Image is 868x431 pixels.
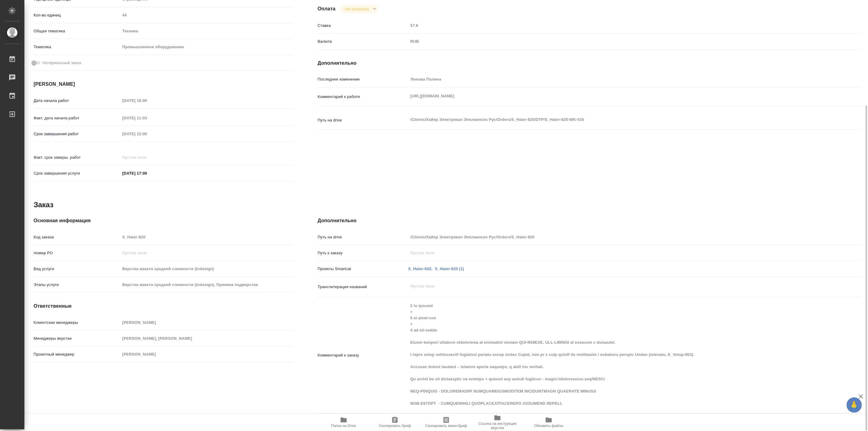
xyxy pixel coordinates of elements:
span: Обновить файлы [534,424,564,428]
span: Скопировать бриф [379,424,411,428]
p: Этапы услуги [34,282,120,288]
p: Кол-во единиц [34,12,120,18]
span: Нотариальный заказ [42,60,81,66]
p: Тематика [34,44,120,50]
p: Срок завершения услуги [34,170,120,176]
span: Ссылка на инструкции верстки [476,422,519,430]
input: Пустое поле [408,248,816,257]
p: Путь на drive [318,234,408,240]
p: Валюта [318,38,408,45]
input: Пустое поле [120,264,293,273]
h2: Заказ [34,200,53,210]
p: Дата начала работ [34,98,120,104]
input: Пустое поле [120,96,174,105]
input: Пустое поле [120,153,174,162]
p: Путь на drive [318,117,408,123]
p: Клиентские менеджеры [34,320,120,326]
input: Пустое поле [120,11,293,20]
input: ✎ Введи что-нибудь [120,169,174,178]
span: Скопировать мини-бриф [425,424,467,428]
span: 🙏 [849,399,859,411]
button: Папка на Drive [318,414,369,431]
p: Факт. срок заверш. работ [34,154,120,161]
p: Комментарий к работе [318,94,408,100]
textarea: [URL][DOMAIN_NAME] [408,91,816,101]
h4: Оплата [318,5,336,13]
h4: [PERSON_NAME] [34,81,293,88]
span: Папка на Drive [331,424,356,428]
input: Пустое поле [120,334,293,343]
p: Комментарий к заказу [318,352,408,358]
input: Пустое поле [120,129,174,138]
input: Пустое поле [408,75,816,84]
p: Транслитерация названий [318,284,408,290]
p: Факт. дата начала работ [34,115,120,121]
button: Обновить файлы [523,414,574,431]
h4: Дополнительно [318,60,861,67]
h4: Дополнительно [318,217,861,224]
button: Скопировать мини-бриф [421,414,472,431]
div: RUB [408,36,816,47]
a: S_Haier-820 (1) [435,266,464,271]
input: Пустое поле [120,280,293,289]
input: Пустое поле [120,114,174,122]
button: 🙏 [847,397,862,413]
input: Пустое поле [120,248,293,257]
button: Не оплачена [343,6,371,12]
p: Код заказа [34,234,120,240]
input: Пустое поле [408,21,816,30]
h4: Основная информация [34,217,293,224]
p: Менеджеры верстки [34,335,120,342]
div: Техника [120,26,293,36]
div: Промышленное оборудование [120,42,293,52]
input: Пустое поле [408,233,816,241]
p: Путь к заказу [318,250,408,256]
input: Пустое поле [120,318,293,327]
button: Ссылка на инструкции верстки [472,414,523,431]
h4: Ответственные [34,302,293,310]
a: S_Haier-820, [408,266,433,271]
p: Последнее изменение [318,76,408,82]
div: Не оплачена [340,5,378,13]
p: Проекты Smartcat [318,266,408,272]
textarea: /Clients/Хайер Электрикал Эпплаенсиз Рус/Orders/S_Haier-820/DTP/S_Haier-820-WK-016 [408,114,816,125]
p: Проектный менеджер [34,351,120,357]
textarea: 2 lo ipsumd + 5 si amet-con + 4 ad eli-seddo Eiusm tempori utlabore etdolorema al enimadmi veniam... [408,301,816,409]
p: Номер РО [34,250,120,256]
p: Ставка [318,23,408,29]
p: Вид услуги [34,266,120,272]
input: Пустое поле [120,233,293,241]
p: Срок завершения работ [34,131,120,137]
button: Скопировать бриф [369,414,421,431]
input: Пустое поле [120,350,293,359]
p: Общая тематика [34,28,120,34]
